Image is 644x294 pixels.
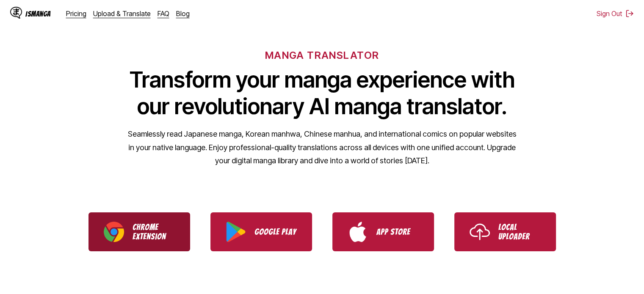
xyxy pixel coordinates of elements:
[104,222,124,242] img: Chrome logo
[265,49,379,61] h6: MANGA TRANSLATOR
[88,212,190,251] a: Download IsManga Chrome Extension
[498,223,541,241] p: Local Uploader
[625,9,634,18] img: Sign out
[158,9,169,18] a: FAQ
[254,227,297,236] p: Google Play
[10,7,22,19] img: IsManga Logo
[133,223,175,241] p: Chrome Extension
[454,212,556,251] a: Use IsManga Local Uploader
[470,222,490,242] img: Upload icon
[127,127,517,168] p: Seamlessly read Japanese manga, Korean manhwa, Chinese manhua, and international comics on popula...
[93,9,151,18] a: Upload & Translate
[176,9,190,18] a: Blog
[376,227,419,236] p: App Store
[210,212,312,251] a: Download IsManga from Google Play
[25,10,51,18] div: IsManga
[66,9,86,18] a: Pricing
[332,212,434,251] a: Download IsManga from App Store
[10,7,66,20] a: IsManga LogoIsManga
[348,222,368,242] img: App Store logo
[127,66,517,120] h1: Transform your manga experience with our revolutionary AI manga translator.
[226,222,246,242] img: Google Play logo
[597,9,634,18] button: Sign Out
